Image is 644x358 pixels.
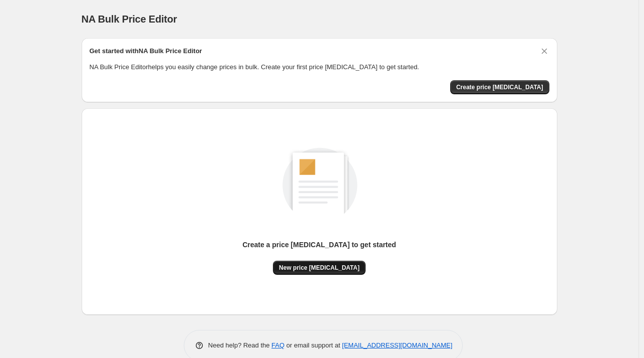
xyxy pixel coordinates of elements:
h2: Get started with NA Bulk Price Editor [90,46,202,56]
a: FAQ [271,341,284,349]
button: Dismiss card [539,46,549,56]
span: NA Bulk Price Editor [82,14,177,25]
button: Create price change job [450,80,549,94]
button: New price [MEDICAL_DATA] [273,261,366,275]
span: New price [MEDICAL_DATA] [279,264,360,272]
span: Need help? Read the [208,341,272,349]
a: [EMAIL_ADDRESS][DOMAIN_NAME] [342,341,452,349]
span: or email support at [284,341,342,349]
p: Create a price [MEDICAL_DATA] to get started [242,240,396,250]
span: Create price [MEDICAL_DATA] [456,83,543,91]
p: NA Bulk Price Editor helps you easily change prices in bulk. Create your first price [MEDICAL_DAT... [90,62,549,72]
